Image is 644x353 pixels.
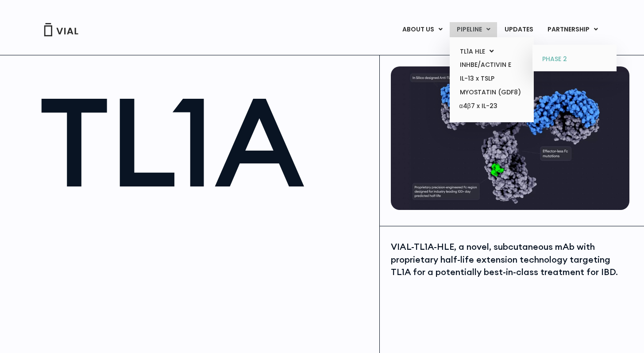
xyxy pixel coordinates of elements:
a: IL-13 x TSLP [453,72,530,85]
a: PIPELINEMenu Toggle [450,22,497,37]
h1: TL1A [39,80,371,203]
img: Vial Logo [43,23,79,36]
div: VIAL-TL1A-HLE, a novel, subcutaneous mAb with proprietary half-life extension technology targetin... [391,241,627,279]
a: MYOSTATIN (GDF8) [453,85,530,99]
a: α4β7 x IL-23 [453,99,530,113]
a: ABOUT USMenu Toggle [395,22,449,37]
img: TL1A antibody diagram. [391,66,629,210]
a: TL1A HLEMenu Toggle [453,45,530,58]
a: UPDATES [497,22,540,37]
a: PARTNERSHIPMenu Toggle [540,22,605,37]
a: PHASE 2 [536,52,613,66]
a: INHBE/ACTIVIN E [453,58,530,72]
